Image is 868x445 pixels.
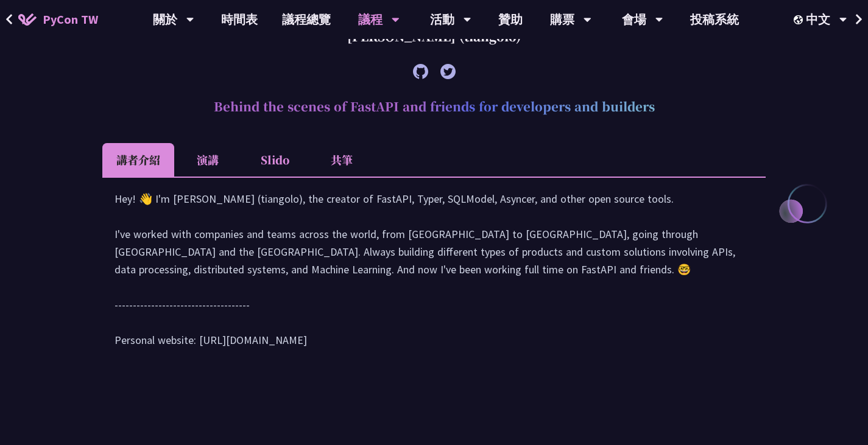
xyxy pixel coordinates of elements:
[43,10,98,29] span: PyCon TW
[115,190,753,361] div: Hey! 👋 I'm [PERSON_NAME] (tiangolo), the creator of FastAPI, Typer, SQLModel, Asyncer, and other ...
[308,143,375,177] li: 共筆
[174,143,241,177] li: 演講
[18,13,37,26] img: Home icon of PyCon TW 2025
[102,88,766,125] h2: Behind the scenes of FastAPI and friends for developers and builders
[241,143,308,177] li: Slido
[102,143,174,177] li: 講者介紹
[794,15,806,24] img: Locale Icon
[6,4,110,35] a: PyCon TW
